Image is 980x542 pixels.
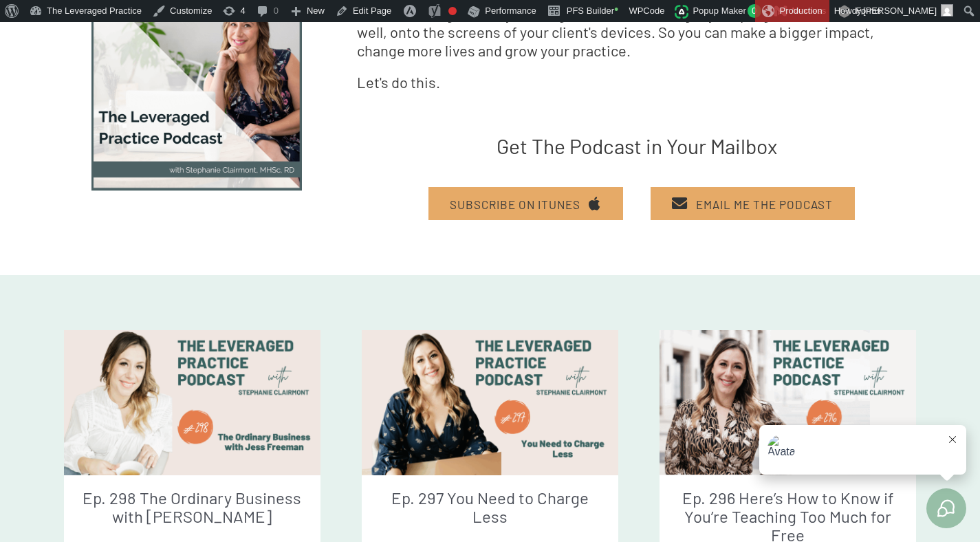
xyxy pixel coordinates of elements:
span: • [614,3,618,17]
a: Ep. 298 The Ordinary Business with [PERSON_NAME] [83,488,301,526]
span: [PERSON_NAME] [863,6,937,16]
div: Focus keyphrase not set [448,7,457,15]
span: Email Me The Podcast [696,197,833,210]
span: 0 [748,4,762,18]
a: Subscribe on Itunes [428,187,623,221]
h5: Let's do this. [357,73,916,91]
span: Get The Podcast in Your Mailbox [497,133,777,158]
a: Ep. 297 You Need to Charge Less [391,488,589,526]
span: Subscribe on Itunes [450,197,580,210]
a: Email Me The Podcast [651,187,855,221]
